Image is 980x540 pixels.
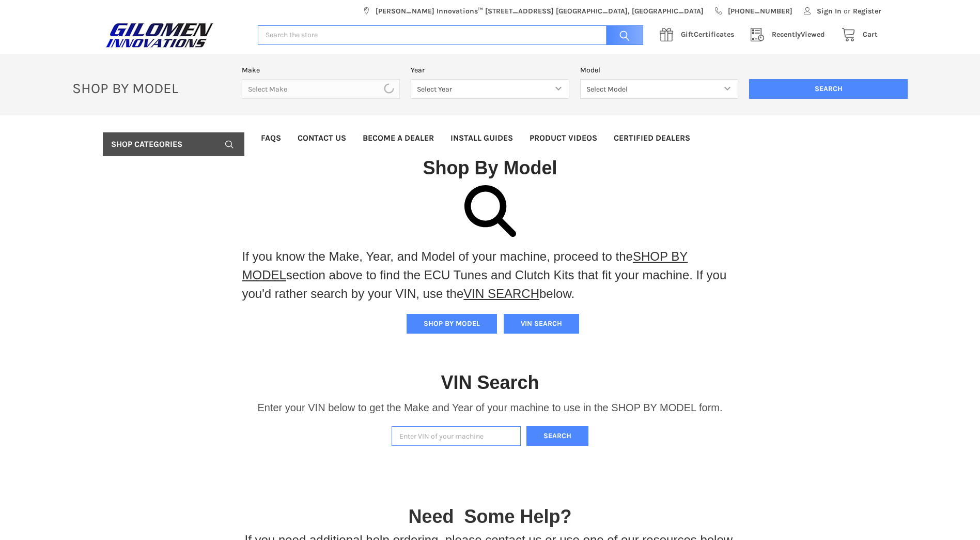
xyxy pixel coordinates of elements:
[408,503,571,531] p: Need Some Help?
[681,30,734,39] span: Certificates
[242,249,688,282] a: SHOP BY MODEL
[772,30,801,39] span: Recently
[580,65,739,76] label: Model
[442,126,521,150] a: Install Guides
[521,126,605,150] a: Product Videos
[836,28,878,41] a: Cart
[103,156,878,179] h1: Shop By Model
[354,126,442,150] a: Become a Dealer
[654,28,745,41] a: GiftCertificates
[258,25,643,46] input: Search the store
[407,314,497,334] button: SHOP BY MODEL
[103,22,247,48] a: GILOMEN INNOVATIONS
[681,30,694,39] span: Gift
[745,28,836,41] a: RecentlyViewed
[728,6,792,17] span: [PHONE_NUMBER]
[605,126,698,150] a: Certified Dealers
[749,79,908,99] input: Search
[772,30,825,39] span: Viewed
[463,287,539,301] a: VIN SEARCH
[441,371,539,394] h1: VIN Search
[392,426,521,446] input: Enter VIN of your machine
[289,126,354,150] a: Contact Us
[67,79,237,97] p: SHOP BY MODEL
[526,426,588,446] button: Search
[242,247,738,303] p: If you know the Make, Year, and Model of your machine, proceed to the section above to find the E...
[411,65,569,76] label: Year
[376,6,704,17] span: [PERSON_NAME] Innovations™ [STREET_ADDRESS] [GEOGRAPHIC_DATA], [GEOGRAPHIC_DATA]
[103,22,216,48] img: GILOMEN INNOVATIONS
[257,400,722,415] p: Enter your VIN below to get the Make and Year of your machine to use in the SHOP BY MODEL form.
[863,30,878,39] span: Cart
[817,6,842,17] span: Sign In
[601,25,643,46] input: Search
[504,314,579,334] button: VIN SEARCH
[253,126,289,150] a: FAQs
[242,65,400,76] label: Make
[103,132,244,156] a: Shop Categories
